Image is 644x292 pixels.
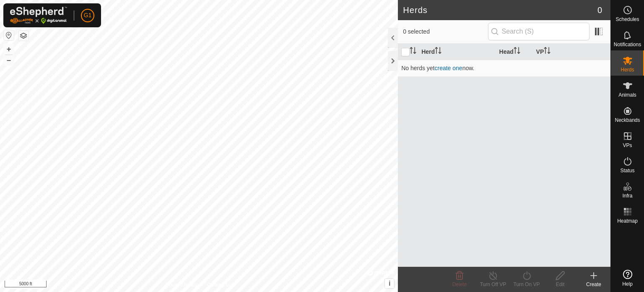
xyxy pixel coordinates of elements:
[622,281,633,287] span: Help
[618,92,636,97] span: Animals
[623,143,632,148] span: VPs
[18,31,29,41] button: Map Layers
[615,17,639,22] span: Schedules
[410,48,416,55] p-sorticon: Activate to sort
[577,281,610,288] div: Create
[621,67,634,72] span: Herds
[617,218,638,224] span: Heatmap
[403,5,597,15] h2: Herds
[496,44,533,60] th: Head
[476,281,510,288] div: Turn Off VP
[4,44,14,54] button: +
[622,193,632,198] span: Infra
[435,48,441,55] p-sorticon: Activate to sort
[615,118,640,123] span: Neckbands
[614,42,641,47] span: Notifications
[418,44,496,60] th: Herd
[597,4,602,16] span: 0
[398,60,610,76] td: No herds yet now.
[514,48,520,55] p-sorticon: Activate to sort
[452,281,467,287] span: Delete
[84,11,92,20] span: G1
[611,266,644,290] a: Help
[403,27,488,36] span: 0 selected
[543,281,577,288] div: Edit
[207,281,232,289] a: Contact Us
[385,279,394,288] button: i
[10,7,67,24] img: Gallagher Logo
[510,281,543,288] div: Turn On VP
[4,55,14,65] button: –
[544,48,551,55] p-sorticon: Activate to sort
[533,44,610,60] th: VP
[620,168,634,173] span: Status
[488,23,589,40] input: Search (S)
[389,280,390,287] span: i
[4,30,14,40] button: Reset Map
[166,281,197,289] a: Privacy Policy
[435,65,462,71] a: create one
